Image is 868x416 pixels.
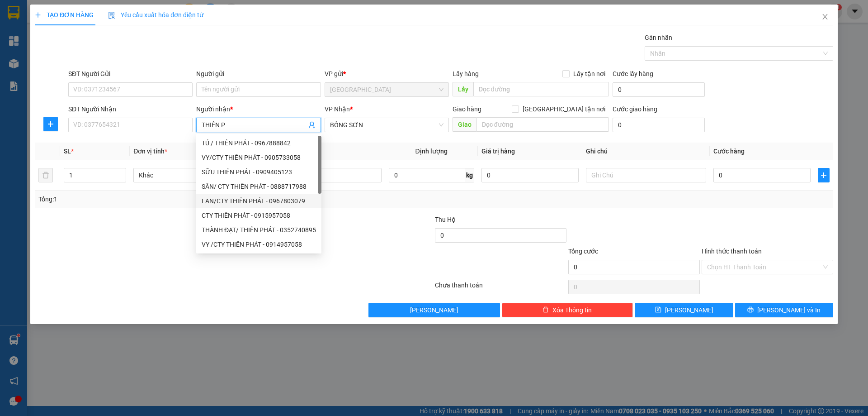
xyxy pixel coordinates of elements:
span: Giá trị hàng [481,148,515,155]
input: Dọc đường [476,117,609,132]
span: Lấy hàng [453,70,479,77]
div: SỮU THIÊN PHÁT - 0909405123 [196,165,321,179]
button: deleteXóa Thông tin [502,303,633,317]
span: Gửi: [8,8,22,17]
span: save [655,306,661,314]
div: THÀNH ĐẠT/ THIÊN PHÁT - 0352740895 [202,225,316,235]
div: NGỌC THÂU [106,28,178,39]
div: [PERSON_NAME] [106,8,178,28]
div: VY /CTY THIÊN PHÁT - 0914957058 [202,239,316,249]
label: Cước lấy hàng [613,70,653,77]
span: Khác [139,168,248,182]
div: Chưa thanh toán [434,280,567,296]
div: SỮU THIÊN PHÁT - 0909405123 [202,167,316,177]
span: [PERSON_NAME] và In [757,305,821,315]
div: Người gửi [196,69,321,79]
span: plus [818,172,829,179]
img: icon [108,12,115,19]
input: Cước lấy hàng [613,82,705,97]
div: LAN/CTY THIÊN PHÁT - 0967803079 [202,196,316,206]
span: kg [465,168,474,182]
input: Dọc đường [473,82,609,96]
span: Đơn vị tính [133,148,167,155]
span: Cước hàng [713,148,745,155]
span: plus [35,12,41,18]
div: VY/CTY THIÊN PHÁT - 0905733058 [196,150,321,165]
span: close [821,13,829,20]
span: user-add [308,121,316,129]
span: Giao [453,117,476,132]
div: TÚ / THIÊN PHÁT - 0967888842 [202,138,316,148]
span: Tổng cước [568,248,598,255]
span: Lấy [453,82,473,96]
span: Xóa Thông tin [552,305,592,315]
div: Tổng: 1 [38,194,335,204]
div: LAN/CTY THIÊN PHÁT - 0967803079 [196,194,321,208]
input: Ghi Chú [586,168,706,182]
span: Định lượng [415,148,448,155]
span: [PERSON_NAME] [410,305,458,315]
input: 0 [481,168,579,182]
button: printer[PERSON_NAME] và In [735,303,833,317]
span: delete [542,306,549,314]
span: printer [747,306,754,314]
div: SÂN/ CTY THIÊN PHÁT - 0888717988 [202,182,316,191]
div: SĐT Người Gửi [68,69,193,79]
button: [PERSON_NAME] [368,303,500,317]
span: Nhận: [106,8,127,17]
span: [PERSON_NAME] [665,305,713,315]
div: CTY THIÊN PHÁT - 0915957058 [196,208,321,223]
button: delete [38,168,53,182]
span: SL [64,148,71,155]
div: VP gửi [325,69,449,79]
button: plus [818,168,830,182]
span: Giao hàng [453,105,481,113]
label: Gán nhãn [645,34,672,41]
span: VP Nhận [325,105,350,113]
input: Cước giao hàng [613,118,705,132]
button: Close [812,5,838,30]
span: SÀI GÒN [330,83,443,96]
span: BỒNG SƠN [330,118,443,132]
div: Người nhận [196,104,321,114]
div: SÂN/ CTY THIÊN PHÁT - 0888717988 [196,179,321,194]
span: Lấy tận nơi [570,69,609,79]
div: VY /CTY THIÊN PHÁT - 0914957058 [196,237,321,252]
button: save[PERSON_NAME] [635,303,733,317]
div: THÀNH ĐẠT/ THIÊN PHÁT - 0352740895 [196,223,321,237]
div: TÚ / THIÊN PHÁT - 0967888842 [196,136,321,150]
div: [GEOGRAPHIC_DATA] [8,8,99,28]
span: [GEOGRAPHIC_DATA] tận nơi [519,104,609,114]
div: VY/CTY THIÊN PHÁT - 0905733058 [202,153,316,163]
div: SĐT Người Nhận [68,104,193,114]
button: plus [43,117,58,131]
span: Thu Hộ [435,216,456,223]
span: TẠO ĐƠN HÀNG [35,11,94,19]
div: CTY THIÊN PHÁT - 0915957058 [202,210,316,220]
span: Chưa cước [104,57,144,67]
span: plus [44,120,57,128]
th: Ghi chú [582,143,710,160]
span: Yêu cầu xuất hóa đơn điện tử [108,11,203,19]
label: Cước giao hàng [613,105,657,113]
label: Hình thức thanh toán [702,248,762,255]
